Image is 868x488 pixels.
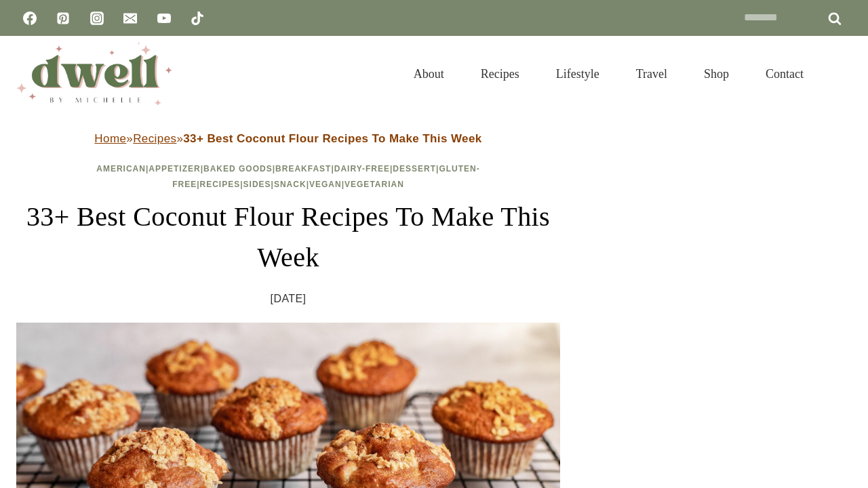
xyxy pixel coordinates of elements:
nav: Primary Navigation [395,50,822,98]
a: Appetizer [149,164,200,174]
a: Contact [747,50,822,98]
a: Breakfast [275,164,331,174]
span: | | | | | | | | | | | [96,164,479,189]
a: YouTube [151,5,178,32]
img: DWELL by michelle [16,43,172,105]
a: Travel [618,50,686,98]
a: TikTok [184,5,211,32]
h1: 33+ Best Coconut Flour Recipes To Make This Week [16,197,560,278]
a: Home [94,132,126,145]
button: View Search Form [829,62,852,85]
strong: 33+ Best Coconut Flour Recipes To Make This Week [183,132,481,145]
a: Lifestyle [538,50,618,98]
a: Vegan [309,180,342,189]
a: Pinterest [50,5,77,32]
a: Email [117,5,144,32]
a: About [395,50,462,98]
a: Recipes [200,180,241,189]
a: Dairy-Free [334,164,390,174]
a: Shop [686,50,747,98]
a: Recipes [133,132,176,145]
a: Recipes [462,50,538,98]
a: Sides [243,180,271,189]
a: Vegetarian [344,180,404,189]
a: Instagram [83,5,111,32]
span: » » [94,132,481,145]
a: Facebook [16,5,43,32]
a: American [96,164,146,174]
time: [DATE] [271,289,307,309]
a: Snack [274,180,307,189]
a: Baked Goods [203,164,273,174]
a: Dessert [393,164,436,174]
